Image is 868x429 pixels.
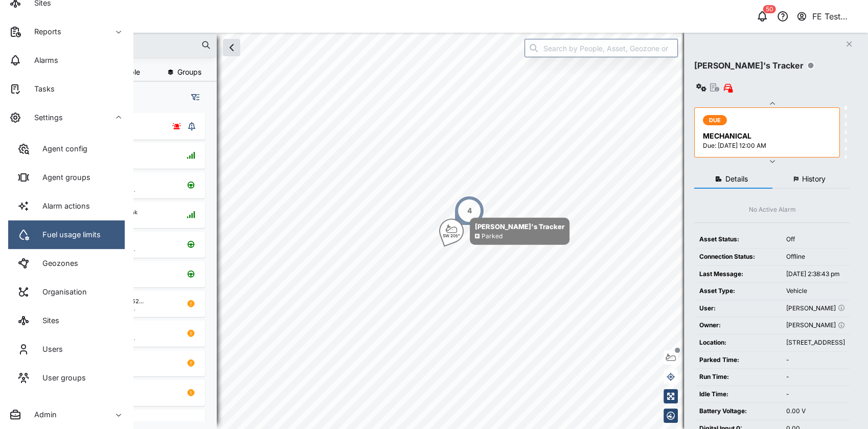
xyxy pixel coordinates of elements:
div: Due: [DATE] 12:00 AM [703,141,833,151]
div: Agent groups [35,172,90,183]
a: User groups [8,364,125,392]
button: FE Test Admin [796,9,860,24]
div: Organisation [35,286,87,298]
div: Sites [35,315,59,326]
div: Parked Time: [699,355,776,365]
div: [STREET_ADDRESS] [786,338,845,348]
div: - [786,372,845,382]
span: History [802,175,826,183]
div: Alarm actions [35,200,90,212]
div: 4 [467,205,472,216]
div: Settings [27,112,63,123]
div: Asset Status: [699,235,776,244]
div: Asset Type: [699,286,776,296]
div: Users [35,344,63,355]
div: [PERSON_NAME]'s Tracker [694,59,804,72]
div: 0.00 V [786,407,845,416]
a: Alarm actions [8,192,125,220]
div: Geozones [35,258,78,269]
div: - [786,355,845,365]
div: MECHANICAL [703,130,833,142]
canvas: Map [33,33,868,429]
div: Parked [482,232,502,241]
a: Agent config [8,134,125,163]
div: Map marker [454,195,485,226]
div: Agent config [35,143,87,154]
a: Users [8,335,125,364]
div: User groups [35,372,86,383]
div: Off [786,235,845,244]
div: [PERSON_NAME] [786,304,845,313]
a: Agent groups [8,163,125,192]
span: Details [725,175,748,183]
div: Location: [699,338,776,348]
div: FE Test Admin [812,10,859,23]
div: Owner: [699,321,776,330]
div: - [786,390,845,399]
div: Offline [786,252,845,262]
div: Tasks [27,83,55,95]
div: Last Message: [699,269,776,279]
div: Connection Status: [699,252,776,262]
a: Organisation [8,278,125,306]
div: Admin [27,409,57,420]
div: [PERSON_NAME]'s Tracker [475,221,564,232]
div: Map marker [439,218,569,245]
div: [PERSON_NAME] [786,321,845,330]
div: Alarms [27,55,58,66]
a: Fuel usage limits [8,220,125,249]
span: Groups [177,69,201,76]
div: Battery Voltage: [699,407,776,416]
a: Sites [8,306,125,335]
input: Search by People, Asset, Geozone or Place [524,39,678,57]
div: Vehicle [786,286,845,296]
div: No Active Alarm [749,205,796,215]
span: DUE [709,116,721,125]
div: Reports [27,26,61,37]
div: User: [699,304,776,313]
div: SW 205° [443,234,460,238]
a: Geozones [8,249,125,278]
div: Run Time: [699,372,776,382]
div: [DATE] 2:38:43 pm [786,269,845,279]
div: 50 [763,5,776,13]
div: Fuel usage limits [35,229,101,240]
div: Idle Time: [699,390,776,399]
